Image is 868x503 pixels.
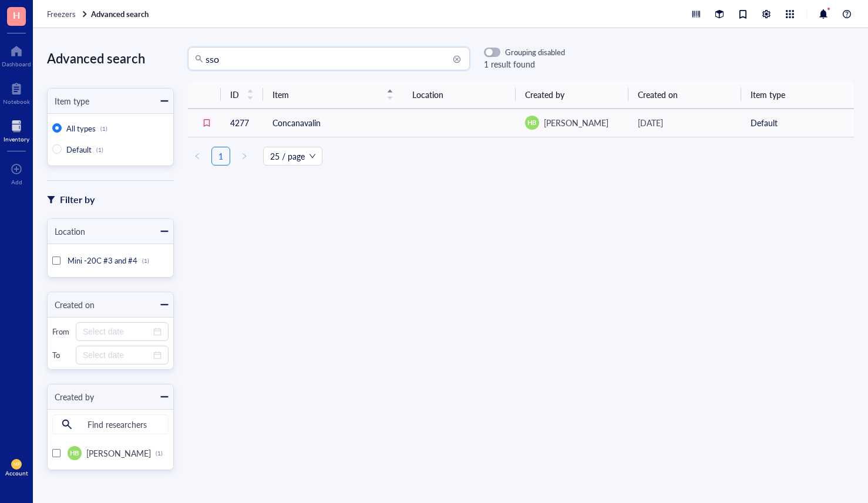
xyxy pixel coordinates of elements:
th: Location [403,81,516,109]
div: (1) [96,146,103,153]
span: Mini -20C #3 and #4 [68,255,137,266]
button: right [235,147,254,166]
div: Advanced search [47,47,174,69]
td: Default [741,109,854,137]
span: H [13,8,20,22]
span: right [241,153,248,160]
th: Created on [628,81,741,109]
span: MP [14,462,19,467]
div: Grouping disabled [505,47,565,58]
div: To [52,350,71,360]
div: (1) [100,125,107,132]
span: HB [70,448,79,458]
td: Concanavalin [263,109,403,137]
a: Inventory [4,117,29,143]
div: 1 result found [484,58,565,70]
div: Page Size [263,147,322,166]
div: Created by [48,390,94,403]
input: Select date [83,325,151,338]
span: left [194,153,201,160]
span: Default [66,144,92,155]
span: Freezers [47,8,76,19]
th: ID [221,81,263,109]
button: left [188,147,207,166]
li: 1 [211,147,230,166]
span: [PERSON_NAME] [544,117,608,129]
th: Created by [516,81,628,109]
th: Item [263,81,403,109]
div: Item type [48,94,89,107]
span: ID [230,88,240,101]
div: Inventory [4,136,29,143]
th: Item type [741,81,854,109]
div: Location [48,225,85,238]
a: Freezers [47,9,89,19]
div: Notebook [3,98,30,105]
div: From [52,326,71,337]
a: 1 [212,147,230,165]
div: [DATE] [638,116,732,129]
div: Add [11,178,22,185]
span: 25 / page [270,147,315,165]
td: 4277 [221,109,263,137]
div: Dashboard [2,60,31,67]
li: Previous Page [188,147,207,166]
input: Select date [83,349,151,362]
div: (1) [142,257,149,264]
div: Created on [48,298,95,311]
span: All types [66,123,96,134]
a: Notebook [3,79,30,105]
div: Account [5,470,28,477]
div: Filter by [60,192,95,207]
div: (1) [156,450,163,457]
span: Item [272,88,379,101]
span: [PERSON_NAME] [86,447,151,459]
a: Dashboard [2,42,31,67]
li: Next Page [235,147,254,166]
a: Advanced search [91,9,151,19]
span: HB [527,118,537,128]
